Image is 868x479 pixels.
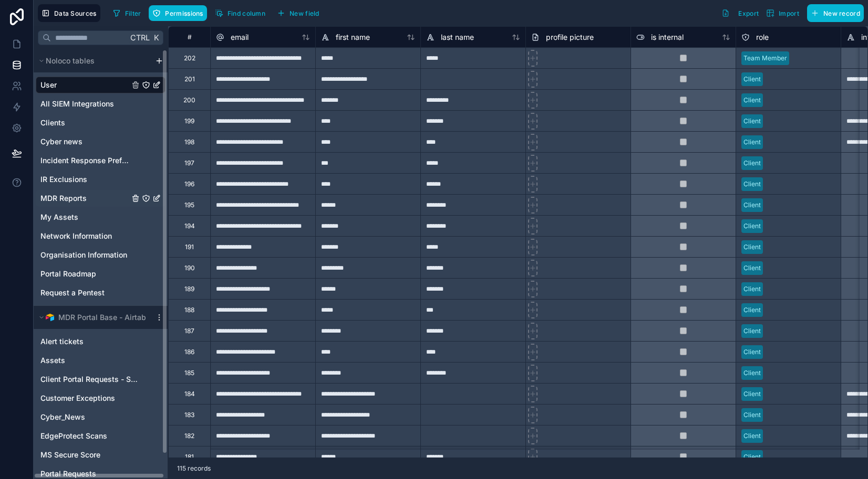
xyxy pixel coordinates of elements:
[38,4,100,22] button: Data Sources
[718,4,762,22] button: Export
[743,200,761,210] div: Client
[184,306,194,314] div: 188
[183,96,195,104] div: 200
[177,33,202,41] div: #
[743,263,761,273] div: Client
[441,32,474,42] span: last name
[54,9,97,17] span: Data Sources
[743,305,761,315] div: Client
[184,432,194,440] div: 182
[743,410,761,420] div: Client
[184,327,194,335] div: 187
[184,222,195,230] div: 194
[336,32,370,42] span: first name
[823,9,860,17] span: New record
[743,137,761,147] div: Client
[129,31,151,44] span: Ctrl
[743,116,761,126] div: Client
[184,159,194,167] div: 197
[184,264,195,272] div: 190
[743,158,761,168] div: Client
[743,242,761,252] div: Client
[743,221,761,231] div: Client
[185,453,194,461] div: 181
[651,32,684,42] span: is internal
[743,326,761,336] div: Client
[184,75,195,83] div: 201
[779,9,799,17] span: Import
[184,285,194,293] div: 189
[743,347,761,357] div: Client
[184,117,194,125] div: 199
[211,5,269,21] button: Find column
[152,34,160,41] span: K
[743,284,761,294] div: Client
[807,4,864,22] button: New record
[273,5,323,21] button: New field
[184,138,194,146] div: 198
[231,32,249,42] span: email
[743,74,761,84] div: Client
[743,431,761,441] div: Client
[184,348,194,356] div: 186
[743,389,761,399] div: Client
[125,9,141,17] span: Filter
[743,452,761,462] div: Client
[803,4,864,22] a: New record
[743,368,761,378] div: Client
[184,201,194,209] div: 195
[228,9,265,17] span: Find column
[756,32,769,42] span: role
[184,390,195,398] div: 184
[149,5,211,21] a: Permissions
[184,180,194,188] div: 196
[185,243,194,251] div: 191
[184,411,194,419] div: 183
[184,54,195,62] div: 202
[743,179,761,189] div: Client
[762,4,803,22] button: Import
[743,54,787,63] div: Team Member
[109,5,145,21] button: Filter
[290,9,319,17] span: New field
[184,369,194,377] div: 185
[165,9,203,17] span: Permissions
[546,32,594,42] span: profile picture
[738,9,759,17] span: Export
[149,5,206,21] button: Permissions
[743,95,761,105] div: Client
[177,464,211,473] span: 115 records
